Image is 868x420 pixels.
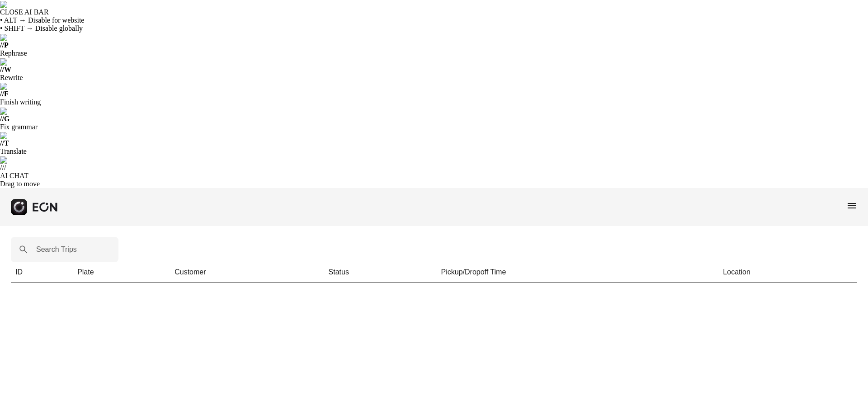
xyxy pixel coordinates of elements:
th: Pickup/Dropoff Time [437,262,719,283]
th: Customer [170,262,324,283]
th: Plate [73,262,170,283]
th: Status [324,262,437,283]
th: ID [11,262,73,283]
span: menu [846,200,857,211]
label: Search Trips [36,244,77,255]
th: Location [718,262,857,283]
